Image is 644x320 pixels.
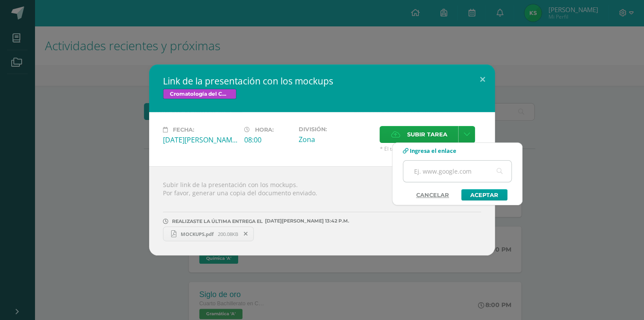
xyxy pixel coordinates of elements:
[408,189,458,200] a: Cancelar
[163,135,237,145] div: [DATE][PERSON_NAME]
[255,126,274,133] span: Hora:
[298,135,373,144] div: Zona
[379,145,481,152] span: * El tamaño máximo permitido es 50 MB
[407,126,447,142] span: Subir tarea
[461,189,507,200] a: Aceptar
[172,218,263,224] span: REALIZASTE LA ÚLTIMA ENTREGA EL
[239,229,253,239] span: Remover entrega
[244,135,291,145] div: 08:00
[470,65,495,94] button: Close (Esc)
[173,126,194,133] span: Fecha:
[163,75,481,87] h2: Link de la presentación con los mockups
[163,89,236,99] span: Cromatología del Color
[403,161,511,182] input: Ej. www.google.com
[149,166,495,255] div: Subir link de la presentación con los mockups. Por favor, generar una copia del documento enviado.
[163,226,254,241] a: MOCKUPS.pdf 200.08KB
[263,221,349,221] span: [DATE][PERSON_NAME] 13:42 P.M.
[410,147,456,155] span: Ingresa el enlace
[176,231,218,237] span: MOCKUPS.pdf
[298,126,373,133] label: División:
[218,231,238,237] span: 200.08KB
